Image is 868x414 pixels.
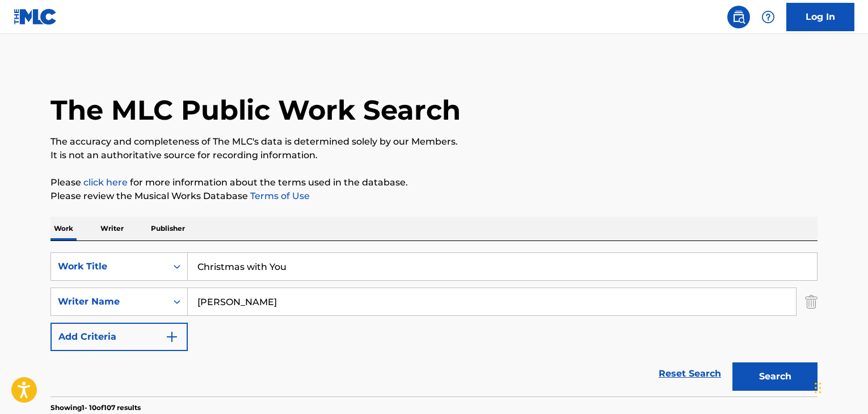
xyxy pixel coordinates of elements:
a: click here [83,177,128,188]
p: The accuracy and completeness of The MLC's data is determined solely by our Members. [50,135,818,149]
p: Publisher [148,217,188,240]
img: help [761,10,775,24]
a: Terms of Use [248,191,310,201]
p: Showing 1 - 10 of 107 results [50,403,141,413]
a: Reset Search [653,361,727,386]
div: Writer Name [58,295,160,309]
p: Please review the Musical Works Database [50,189,818,203]
img: search [732,10,745,24]
div: Drag [815,371,821,405]
iframe: Chat Widget [811,360,868,414]
img: Delete Criterion [805,288,818,316]
form: Search Form [50,252,818,396]
div: Help [757,6,779,28]
p: Please for more information about the terms used in the database. [50,176,818,189]
p: Writer [97,217,127,240]
a: Log In [786,3,854,31]
button: Search [732,362,818,391]
p: Work [50,217,77,240]
a: Public Search [727,6,750,28]
p: It is not an authoritative source for recording information. [50,149,818,162]
img: MLC Logo [14,9,57,25]
div: Work Title [58,260,160,273]
img: 9d2ae6d4665cec9f34b9.svg [165,330,179,344]
button: Add Criteria [50,323,188,351]
h1: The MLC Public Work Search [50,93,461,127]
